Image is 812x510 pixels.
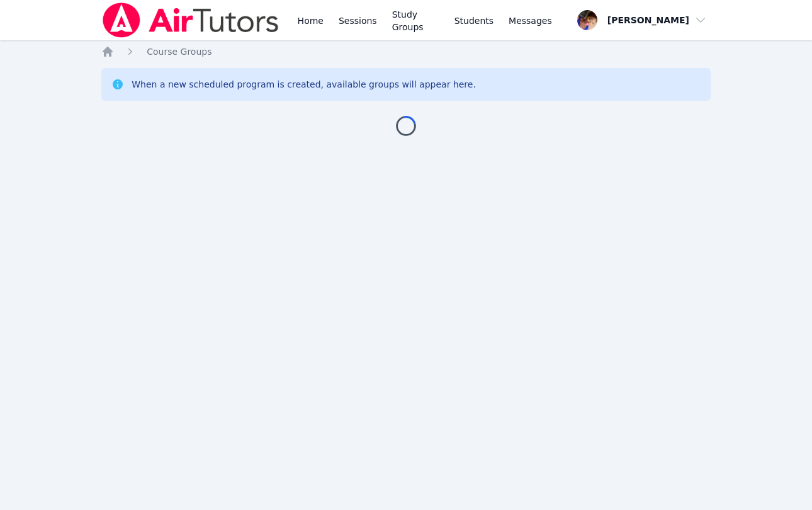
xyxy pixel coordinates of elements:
span: Messages [509,14,552,27]
img: Air Tutors [101,3,279,38]
a: Course Groups [147,45,211,58]
span: Course Groups [147,47,211,57]
div: When a new scheduled program is created, available groups will appear here. [132,78,476,91]
nav: Breadcrumb [101,45,711,58]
